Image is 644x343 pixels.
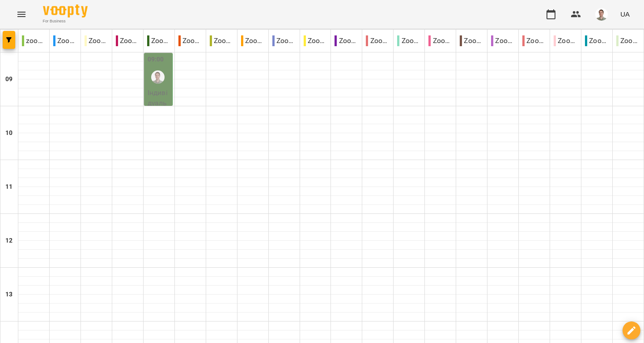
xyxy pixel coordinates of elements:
[428,35,452,46] p: Zoom [PERSON_NAME]
[616,35,640,46] p: Zoom Юля
[43,4,88,17] img: Voopty Logo
[148,55,164,65] label: 09:00
[595,8,608,21] img: 08937551b77b2e829bc2e90478a9daa6.png
[11,4,32,25] button: Menu
[585,35,609,46] p: Zoom Юлія
[522,35,546,46] p: Zoom [PERSON_NAME]
[85,35,108,46] p: Zoom [PERSON_NAME]
[304,35,327,46] p: Zoom Катерина
[147,35,171,46] p: Zoom [PERSON_NAME]
[491,35,515,46] p: Zoom Оксана
[366,35,390,46] p: Zoom [PERSON_NAME]
[5,290,13,300] h6: 13
[151,70,165,84] img: Андрій
[5,236,13,246] h6: 12
[5,128,13,138] h6: 10
[460,35,483,46] p: Zoom [PERSON_NAME]
[178,35,202,46] p: Zoom [PERSON_NAME]
[620,9,630,19] span: UA
[397,35,421,46] p: Zoom [PERSON_NAME]
[43,18,88,24] span: For Business
[22,35,46,46] p: zoom 2
[210,35,233,46] p: Zoom Єлизавета
[617,6,633,22] button: UA
[53,35,77,46] p: Zoom Абігейл
[241,35,265,46] p: Zoom Жюлі
[5,74,13,84] h6: 09
[5,182,13,192] h6: 11
[148,87,170,204] p: Індивідуальне онлайн заняття 50 хв рівні А1-В1 - [PERSON_NAME]
[554,35,577,46] p: Zoom [PERSON_NAME]
[335,35,358,46] p: Zoom [PERSON_NAME]
[116,35,140,46] p: Zoom [PERSON_NAME]
[272,35,296,46] p: Zoom Каріна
